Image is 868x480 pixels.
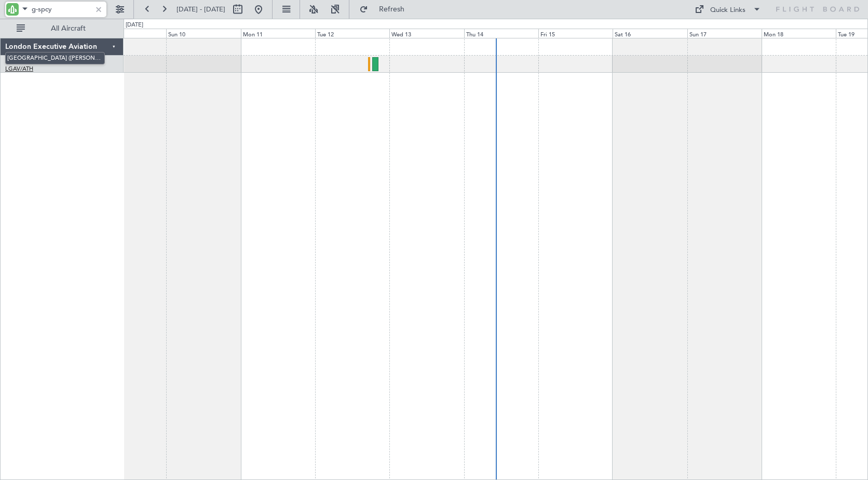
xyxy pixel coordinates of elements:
[355,1,417,18] button: Refresh
[613,29,687,38] div: Sat 16
[464,29,538,38] div: Thu 14
[126,21,143,30] div: [DATE]
[177,5,225,14] span: [DATE] - [DATE]
[389,29,464,38] div: Wed 13
[370,6,414,13] span: Refresh
[538,29,613,38] div: Fri 15
[166,29,240,38] div: Sun 10
[5,52,105,65] span: [GEOGRAPHIC_DATA] ([PERSON_NAME] Intl)
[687,29,762,38] div: Sun 17
[762,29,836,38] div: Mon 18
[710,5,745,16] div: Quick Links
[32,2,91,17] input: A/C (Reg. or Type)
[92,29,166,38] div: Sat 9
[689,1,766,18] button: Quick Links
[27,25,110,32] span: All Aircraft
[241,29,315,38] div: Mon 11
[315,29,389,38] div: Tue 12
[5,65,33,73] a: LGAV/ATH[GEOGRAPHIC_DATA] ([PERSON_NAME] Intl)
[11,20,113,37] button: All Aircraft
